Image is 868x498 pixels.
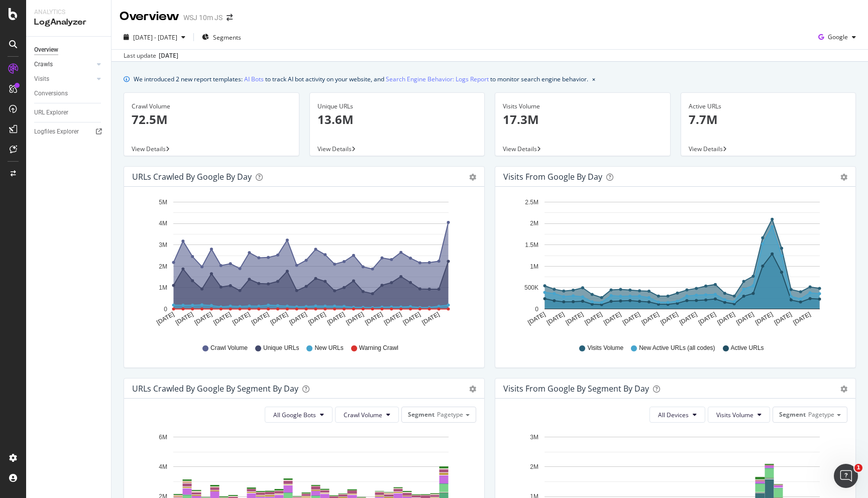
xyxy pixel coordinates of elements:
[120,29,189,45] button: [DATE] - [DATE]
[716,311,736,326] text: [DATE]
[213,33,241,42] span: Segments
[640,311,661,326] text: [DATE]
[159,220,167,227] text: 4M
[210,344,248,352] span: Crawl Volume
[164,306,167,313] text: 0
[34,59,94,70] a: Crawls
[155,311,175,326] text: [DATE]
[503,145,537,153] span: View Details
[174,311,194,326] text: [DATE]
[503,111,663,128] p: 17.3M
[317,102,477,111] div: Unique URLs
[34,17,103,28] div: LogAnalyzer
[317,111,477,128] p: 13.6M
[834,464,858,488] iframe: Intercom live chat
[503,172,602,182] div: Visits from Google by day
[421,311,441,326] text: [DATE]
[193,311,213,326] text: [DATE]
[244,74,264,84] a: AI Bots
[133,33,177,42] span: [DATE] - [DATE]
[159,463,167,470] text: 4M
[383,311,403,326] text: [DATE]
[469,174,476,181] div: gear
[250,311,270,326] text: [DATE]
[183,13,223,23] div: WSJ 10m JS
[34,127,104,137] a: Logfiles Explorer
[708,407,770,423] button: Visits Volume
[840,174,847,181] div: gear
[132,384,298,394] div: URLs Crawled by Google By Segment By Day
[34,8,103,17] div: Analytics
[840,386,847,393] div: gear
[716,411,753,419] span: Visits Volume
[263,344,299,352] span: Unique URLs
[159,284,167,291] text: 1M
[364,311,384,326] text: [DATE]
[689,102,848,111] div: Active URLs
[34,88,104,99] a: Conversions
[335,407,399,423] button: Crawl Volume
[212,311,233,326] text: [DATE]
[621,311,641,326] text: [DATE]
[565,311,585,326] text: [DATE]
[779,410,806,419] span: Segment
[359,344,398,352] span: Warning Crawl
[590,72,598,86] button: close banner
[402,311,422,326] text: [DATE]
[326,311,346,326] text: [DATE]
[317,145,352,153] span: View Details
[132,102,291,111] div: Crawl Volume
[34,45,104,55] a: Overview
[584,311,604,326] text: [DATE]
[307,311,327,326] text: [DATE]
[34,107,104,118] a: URL Explorer
[132,111,291,128] p: 72.5M
[689,145,723,153] span: View Details
[134,74,588,84] div: We introduced 2 new report templates: to track AI bot activity on your website, and to monitor se...
[34,45,58,55] div: Overview
[649,407,705,423] button: All Devices
[587,344,623,352] span: Visits Volume
[469,386,476,393] div: gear
[530,434,538,441] text: 3M
[437,410,463,419] span: Pagetype
[689,111,848,128] p: 7.7M
[344,411,382,419] span: Crawl Volume
[34,59,53,70] div: Crawls
[854,464,862,472] span: 1
[808,410,834,419] span: Pagetype
[132,195,476,334] svg: A chart.
[678,311,698,326] text: [DATE]
[735,311,755,326] text: [DATE]
[159,241,167,248] text: 3M
[658,411,689,419] span: All Devices
[697,311,717,326] text: [DATE]
[227,14,233,21] div: arrow-right-arrow-left
[524,284,538,291] text: 500K
[265,407,333,423] button: All Google Bots
[159,199,167,206] text: 5M
[408,410,435,419] span: Segment
[503,384,649,394] div: Visits from Google By Segment By Day
[639,344,715,352] span: New Active URLs (all codes)
[198,29,245,45] button: Segments
[814,29,860,45] button: Google
[386,74,489,84] a: Search Engine Behavior: Logs Report
[659,311,679,326] text: [DATE]
[526,311,547,326] text: [DATE]
[345,311,365,326] text: [DATE]
[120,8,179,25] div: Overview
[124,74,856,84] div: info banner
[602,311,622,326] text: [DATE]
[132,145,166,153] span: View Details
[288,311,308,326] text: [DATE]
[159,51,178,60] div: [DATE]
[269,311,289,326] text: [DATE]
[546,311,566,326] text: [DATE]
[530,263,538,270] text: 1M
[34,127,79,137] div: Logfiles Explorer
[754,311,774,326] text: [DATE]
[530,463,538,470] text: 2M
[792,311,812,326] text: [DATE]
